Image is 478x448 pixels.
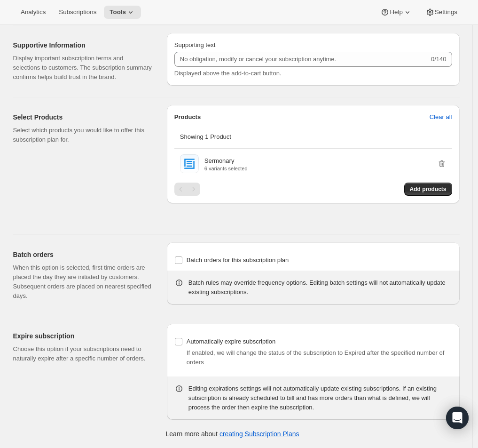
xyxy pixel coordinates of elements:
button: Analytics [15,6,51,19]
span: Analytics [21,8,46,16]
button: Subscriptions [53,6,102,19]
span: Showing 1 Product [180,133,231,140]
span: Settings [435,8,457,16]
p: Select which products you would like to offer this subscription plan for. [13,126,152,144]
p: 6 variants selected [204,166,248,171]
input: No obligation, modify or cancel your subscription anytime. [174,52,429,67]
span: Help [390,8,402,16]
span: Automatically expire subscription [187,338,275,345]
button: Clear all [424,110,458,125]
h2: Expire subscription [13,331,152,341]
button: Help [375,6,417,19]
span: Clear all [430,112,452,122]
p: Sermonary [204,156,235,166]
div: Open Intercom Messenger [446,407,469,429]
p: Display important subscription terms and selections to customers. The subscription summary confir... [13,54,152,82]
button: Add products [404,183,452,196]
p: Choose this option if your subscriptions need to naturally expire after a specific number of orders. [13,344,152,363]
div: Editing expirations settings will not automatically update existing subscriptions. If an existing... [188,384,452,412]
span: Batch orders for this subscription plan [187,256,289,264]
p: Learn more about [165,429,299,439]
p: Products [174,112,201,122]
h2: Batch orders [13,250,152,259]
h2: Supportive Information [13,40,152,50]
a: creating Subscription Plans [219,430,299,438]
nav: Pagination [174,183,200,196]
span: If enabled, we will change the status of the subscription to Expired after the specified number o... [187,349,444,366]
button: Tools [104,6,141,19]
span: Add products [410,185,447,193]
p: When this option is selected, first time orders are placed the day they are initiated by customer... [13,263,152,301]
h2: Select Products [13,112,152,122]
span: Displayed above the add-to-cart button. [174,70,282,77]
span: Supporting text [174,41,215,48]
span: Subscriptions [59,8,96,16]
div: Batch rules may override frequency options. Editing batch settings will not automatically update ... [188,278,452,297]
img: Sermonary [180,154,199,173]
button: Settings [420,6,463,19]
span: Tools [110,8,126,16]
